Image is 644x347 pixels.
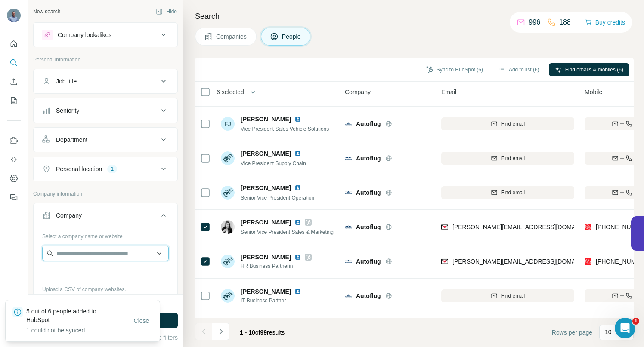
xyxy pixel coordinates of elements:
p: Your list is private and won't be saved or shared. [42,293,169,301]
button: Buy credits [585,16,625,28]
span: Close [134,316,149,325]
p: 10 [605,328,612,336]
button: Department [34,129,177,150]
img: Logo of Autoflug [345,224,352,230]
div: FJ [221,117,235,131]
button: Add to list (6) [492,63,545,76]
span: [PERSON_NAME] [241,115,291,123]
iframe: Intercom live chat [615,318,635,338]
span: 1 - 10 [240,329,255,336]
span: [PERSON_NAME][EMAIL_ADDRESS][DOMAIN_NAME] [452,224,604,230]
div: Company [56,211,82,220]
button: Find email [441,289,574,302]
img: Logo of Autoflug [345,120,352,127]
p: 5 out of 6 people added to HubSpot [26,307,123,324]
button: Enrich CSV [7,74,21,89]
button: Use Surfe on LinkedIn [7,133,21,148]
button: Search [7,55,21,71]
span: Autoflug [356,223,381,231]
div: Select a company name or website [42,229,169,240]
span: Find emails & mobiles (6) [565,66,623,74]
img: Logo of Autoflug [345,292,352,299]
button: Company [34,205,177,229]
div: Company lookalikes [58,31,111,39]
div: New search [33,8,60,15]
span: [PERSON_NAME][EMAIL_ADDRESS][DOMAIN_NAME] [452,258,604,265]
button: Personal location1 [34,159,177,179]
img: provider findymail logo [441,257,448,266]
button: Find email [441,186,574,199]
img: Avatar [221,186,235,200]
div: Department [56,135,87,144]
div: 1 [107,165,117,173]
img: Logo of Autoflug [345,155,352,162]
img: Avatar [221,220,235,234]
button: Find email [441,152,574,165]
span: Rows per page [552,328,592,337]
span: Email [441,88,456,96]
span: Autoflug [356,154,381,163]
button: Seniority [34,100,177,121]
div: Job title [56,77,77,86]
span: IT Business Partner [241,297,305,304]
span: People [282,32,302,41]
span: [PERSON_NAME] [241,218,291,227]
span: Company [345,88,371,96]
img: Logo of Autoflug [345,258,352,265]
img: LinkedIn logo [294,254,301,261]
p: Upload a CSV of company websites. [42,286,169,293]
span: Find email [501,292,525,300]
span: [PERSON_NAME] [241,253,291,261]
button: Find email [441,117,574,130]
div: Seniority [56,106,79,115]
button: Hide [150,5,183,18]
img: LinkedIn logo [294,116,301,123]
span: Find email [501,154,525,162]
img: provider prospeo logo [585,257,591,266]
div: Personal location [56,165,102,173]
span: Autoflug [356,257,381,266]
span: Senior Vice President Operation [241,195,314,201]
span: [PERSON_NAME] [241,184,291,192]
span: 1 [632,318,639,325]
button: Use Surfe API [7,152,21,167]
p: 996 [529,17,540,28]
button: Company lookalikes [34,25,177,45]
span: Find email [501,120,525,128]
span: Autoflug [356,120,381,128]
button: Find emails & mobiles (6) [549,63,629,76]
img: Avatar [221,151,235,165]
img: Avatar [7,9,21,22]
button: My lists [7,93,21,108]
span: Vice President Sales Vehicle Solutions [241,126,329,132]
img: Avatar [221,289,235,303]
button: Quick start [7,36,21,52]
button: Sync to HubSpot (6) [420,63,489,76]
button: Navigate to next page [212,323,229,340]
p: 1 could not be synced. [26,326,123,335]
span: Autoflug [356,292,381,300]
button: Feedback [7,190,21,205]
span: [PERSON_NAME] [241,287,291,296]
img: provider findymail logo [441,223,448,231]
span: Vice President Supply Chain [241,160,306,166]
img: LinkedIn logo [294,288,301,295]
img: Logo of Autoflug [345,189,352,196]
button: Close [128,313,155,329]
span: Mobile [585,88,602,96]
span: HR Business Partnerin [241,262,312,270]
p: Personal information [33,56,178,64]
p: 188 [559,17,571,28]
img: LinkedIn logo [294,150,301,157]
img: LinkedIn logo [294,184,301,191]
span: of [255,329,260,336]
span: Autoflug [356,188,381,197]
span: Companies [216,32,248,41]
span: 6 selected [217,88,244,96]
span: 99 [260,329,267,336]
span: [PERSON_NAME] [241,149,291,158]
img: provider prospeo logo [585,223,591,231]
p: Company information [33,190,178,198]
img: Avatar [221,255,235,268]
span: results [240,329,285,336]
